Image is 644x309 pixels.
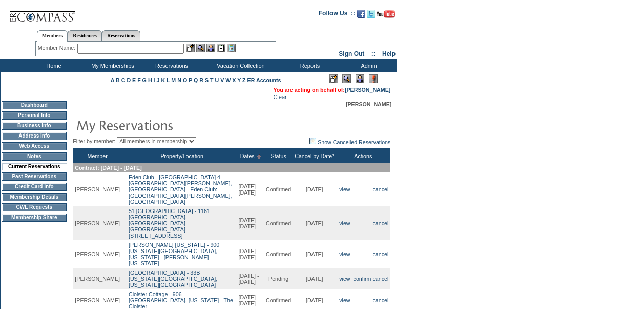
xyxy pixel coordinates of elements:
a: [GEOGRAPHIC_DATA] - 33B[US_STATE][GEOGRAPHIC_DATA], [US_STATE][GEOGRAPHIC_DATA] [129,269,217,288]
a: F [137,77,141,83]
a: I [154,77,155,83]
span: Contract: [DATE] - [DATE] [75,165,141,171]
a: H [148,77,152,83]
a: cancel [373,276,389,282]
td: Address Info [2,132,67,140]
img: Become our fan on Facebook [357,10,365,18]
td: Home [23,59,82,72]
a: A [111,77,114,83]
a: M [171,77,176,83]
a: view [339,297,350,303]
td: Notes [2,152,67,161]
td: [DATE] [293,206,336,240]
td: [PERSON_NAME] [73,268,121,289]
a: O [183,77,187,83]
a: Reservations [102,30,140,41]
img: Impersonate [206,44,215,52]
img: Reservations [217,44,225,52]
td: Web Access [2,142,67,150]
td: [DATE] [293,240,336,268]
td: [DATE] - [DATE] [237,172,265,206]
a: cancel [373,251,389,257]
a: Dates [240,153,255,159]
td: Confirmed [264,172,293,206]
a: cancel [373,186,389,192]
td: Dashboard [2,101,67,109]
img: pgTtlMyReservations.gif [76,114,281,135]
td: [PERSON_NAME] [73,172,121,206]
img: Ascending [255,154,261,159]
a: R [199,77,203,83]
img: Follow us on Twitter [367,10,375,18]
td: Personal Info [2,111,67,120]
td: Business Info [2,122,67,130]
td: Pending [264,268,293,289]
img: View Mode [342,74,351,83]
td: Membership Details [2,193,67,201]
td: [PERSON_NAME] [73,206,121,240]
a: N [177,77,181,83]
td: Reports [279,59,338,72]
a: K [161,77,165,83]
a: D [127,77,131,83]
td: CWL Requests [2,203,67,211]
a: 51 [GEOGRAPHIC_DATA] - 1161[GEOGRAPHIC_DATA], [GEOGRAPHIC_DATA] - [GEOGRAPHIC_DATA][STREET_ADDRESS] [129,208,210,239]
img: Edit Mode [329,74,338,83]
td: [DATE] - [DATE] [237,240,265,268]
img: Impersonate [356,74,364,83]
a: C [121,77,126,83]
a: Show Cancelled Reservations [309,139,390,145]
td: Past Reservations [2,172,67,181]
span: [PERSON_NAME] [346,101,391,107]
img: Subscribe to our YouTube Channel [377,10,395,18]
img: Compass Home [9,3,75,24]
img: Log Concern/Member Elevation [369,74,378,83]
a: J [156,77,159,83]
td: Membership Share [2,214,67,222]
td: [DATE] - [DATE] [237,206,265,240]
a: S [205,77,209,83]
a: E [132,77,136,83]
a: view [339,276,350,282]
a: X [232,77,236,83]
a: [PERSON_NAME] [345,87,390,93]
a: Subscribe to our YouTube Channel [377,13,395,19]
a: B [116,77,120,83]
td: Vacation Collection [200,59,279,72]
span: Filter by member: [73,138,115,144]
a: Q [194,77,198,83]
a: view [339,220,350,226]
a: cancel [373,220,389,226]
td: [DATE] [293,172,336,206]
img: View [196,44,205,52]
div: Member Name: [38,44,77,52]
a: L [167,77,170,83]
a: view [339,251,350,257]
a: T [210,77,214,83]
a: P [189,77,192,83]
span: You are acting on behalf of: [273,87,390,93]
th: Actions [336,149,390,164]
td: [DATE] [293,268,336,289]
a: Eden Club - [GEOGRAPHIC_DATA] 4[GEOGRAPHIC_DATA][PERSON_NAME], [GEOGRAPHIC_DATA] - Eden Club: [GE... [129,174,232,205]
td: Confirmed [264,240,293,268]
a: Status [271,153,286,159]
a: [PERSON_NAME] [US_STATE] - 900[US_STATE][GEOGRAPHIC_DATA], [US_STATE] - [PERSON_NAME] [US_STATE] [129,242,219,266]
td: Current Reservations [2,163,67,170]
img: b_edit.gif [186,44,195,52]
a: Clear [273,94,286,100]
a: Property/Location [160,153,203,159]
a: Sign Out [339,50,364,57]
a: Z [242,77,246,83]
a: Help [382,50,396,57]
a: Member [88,153,108,159]
a: W [225,77,231,83]
span: :: [371,50,376,57]
td: Admin [338,59,397,72]
a: Residences [68,30,102,41]
img: b_calculator.gif [227,44,236,52]
img: chk_off.JPG [309,138,316,144]
a: Cancel by Date* [295,153,334,159]
a: Become our fan on Facebook [357,13,365,19]
td: [PERSON_NAME] [73,240,121,268]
